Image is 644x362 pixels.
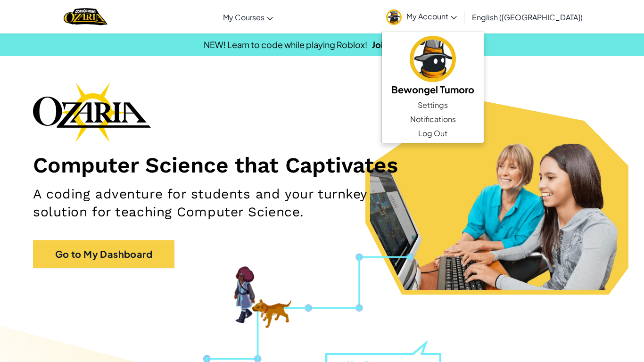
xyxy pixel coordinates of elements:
span: My Courses [223,12,264,22]
img: avatar [386,9,402,25]
h5: Bewongel Tumoro [391,82,474,97]
img: Home [64,7,107,26]
h1: Computer Science that Captivates [33,152,611,178]
img: Ozaria branding logo [33,82,151,142]
a: Join Beta Waitlist [372,39,441,50]
span: NEW! Learn to code while playing Roblox! [204,39,367,50]
h2: A coding adventure for students and your turnkey solution for teaching Computer Science. [33,185,420,221]
a: Ozaria by CodeCombat logo [64,7,107,26]
span: English ([GEOGRAPHIC_DATA]) [472,12,583,22]
img: avatar [410,36,456,82]
span: Notifications [410,114,456,125]
a: Go to My Dashboard [33,240,174,268]
a: Bewongel Tumoro [382,34,484,98]
a: My Account [381,2,462,32]
a: Notifications [382,112,484,126]
a: Settings [382,98,484,112]
a: My Courses [218,4,278,30]
a: English ([GEOGRAPHIC_DATA]) [467,4,587,30]
a: Log Out [382,126,484,140]
span: My Account [406,11,457,21]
